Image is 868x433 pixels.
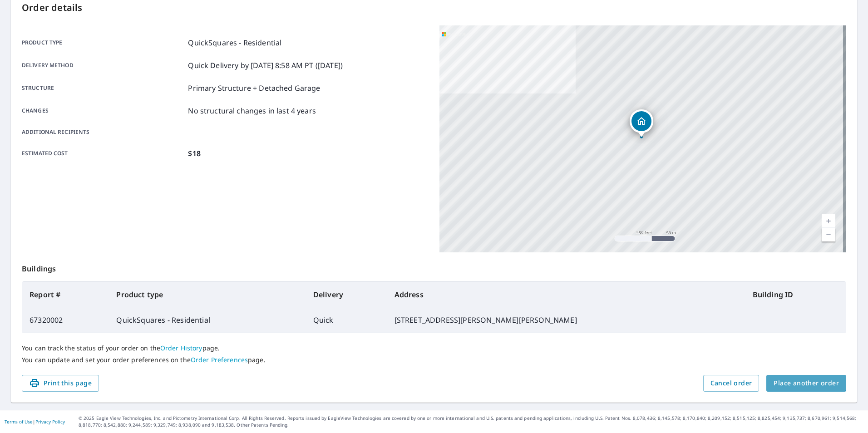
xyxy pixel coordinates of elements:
th: Delivery [306,282,387,307]
button: Print this page [22,375,99,392]
div: Dropped pin, building 1, Residential property, 180 Ned Clark Rd Bean Station, TN 37708 [630,109,653,138]
p: $18 [188,148,200,159]
span: Place another order [774,378,839,389]
span: Print this page [29,378,92,389]
p: You can track the status of your order on the page. [22,344,846,352]
p: Delivery method [22,60,184,71]
th: Building ID [745,282,846,307]
a: Current Level 17, Zoom Out [822,228,835,241]
a: Order History [160,344,202,352]
a: Current Level 17, Zoom In [822,214,835,228]
p: Additional recipients [22,128,184,136]
p: Quick Delivery by [DATE] 8:58 AM PT ([DATE]) [188,60,343,71]
p: Primary Structure + Detached Garage [188,83,320,93]
button: Cancel order [703,375,759,392]
th: Address [387,282,745,307]
p: Estimated cost [22,148,184,159]
td: 67320002 [22,307,109,333]
td: Quick [306,307,387,333]
p: © 2025 Eagle View Technologies, Inc. and Pictometry International Corp. All Rights Reserved. Repo... [79,415,863,428]
p: No structural changes in last 4 years [188,105,316,116]
th: Product type [109,282,306,307]
a: Order Preferences [191,355,248,364]
span: Cancel order [710,378,752,389]
p: You can update and set your order preferences on the page. [22,356,846,364]
p: QuickSquares - Residential [188,37,281,48]
th: Report # [22,282,109,307]
a: Privacy Policy [35,418,65,425]
p: Changes [22,105,184,116]
p: | [5,419,65,424]
p: Structure [22,83,184,93]
p: Buildings [22,252,846,281]
a: Terms of Use [5,418,33,425]
p: Order details [22,1,846,15]
td: QuickSquares - Residential [109,307,306,333]
p: Product type [22,37,184,48]
button: Place another order [766,375,846,392]
td: [STREET_ADDRESS][PERSON_NAME][PERSON_NAME] [387,307,745,333]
